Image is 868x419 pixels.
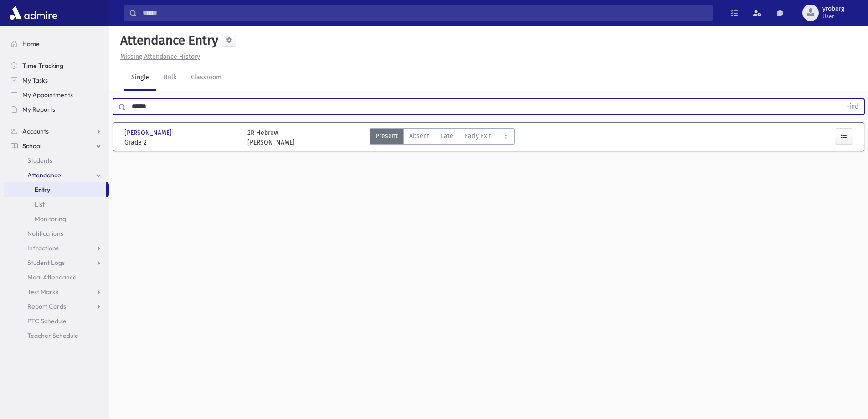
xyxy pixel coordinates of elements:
a: Missing Attendance History [117,53,200,61]
span: PTC Schedule [27,317,67,325]
span: My Tasks [22,76,48,84]
span: [PERSON_NAME] [124,128,174,138]
a: Infractions [4,241,109,255]
span: School [22,142,41,150]
span: My Reports [22,105,55,114]
span: My Appointments [22,91,73,99]
span: Early Exit [465,131,491,141]
a: Notifications [4,226,109,241]
a: Meal Attendance [4,270,109,285]
span: Teacher Schedule [27,331,78,340]
span: Monitoring [35,215,66,223]
span: List [35,200,45,208]
div: 2R Hebrew [PERSON_NAME] [247,128,295,147]
a: PTC Schedule [4,314,109,328]
a: Monitoring [4,212,109,226]
a: Single [124,65,156,91]
span: Notifications [27,229,63,238]
span: Meal Attendance [27,273,77,281]
span: Home [22,40,40,48]
h5: Attendance Entry [117,33,218,48]
span: Test Marks [27,288,58,296]
a: List [4,197,109,212]
a: School [4,139,109,153]
u: Missing Attendance History [120,53,200,61]
a: Attendance [4,168,109,182]
span: Grade 2 [124,138,238,147]
input: Search [137,5,712,21]
span: Infractions [27,244,59,252]
a: Accounts [4,124,109,139]
a: Test Marks [4,285,109,299]
a: Entry [4,182,106,197]
span: Absent [409,131,429,141]
a: My Appointments [4,88,109,102]
a: Bulk [156,65,184,91]
span: Present [375,131,398,141]
a: Students [4,153,109,168]
a: Time Tracking [4,58,109,73]
img: AdmirePro [7,4,60,22]
div: AttTypes [370,128,515,147]
span: Students [27,156,52,165]
span: Accounts [22,127,49,135]
span: Time Tracking [22,62,63,70]
span: yroberg [822,5,844,13]
span: Entry [35,186,50,194]
a: Student Logs [4,255,109,270]
a: Home [4,36,109,51]
span: User [822,13,844,20]
span: Attendance [27,171,61,179]
a: My Reports [4,102,109,117]
a: My Tasks [4,73,109,88]
span: Report Cards [27,302,66,310]
span: Late [441,131,453,141]
button: Find [841,99,864,114]
a: Teacher Schedule [4,328,109,343]
a: Classroom [184,65,229,91]
span: Student Logs [27,259,65,267]
a: Report Cards [4,299,109,314]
